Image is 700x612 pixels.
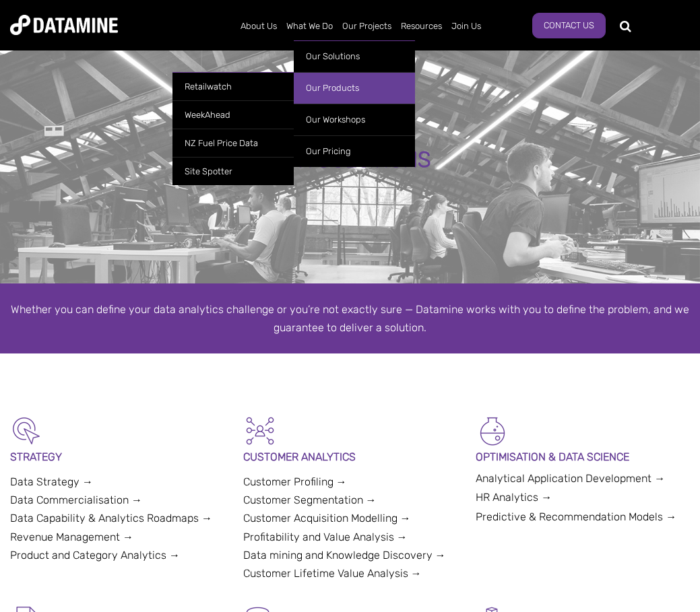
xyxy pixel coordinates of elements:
div: OUR SOLUTIONS [88,148,613,172]
p: OPTIMISATION & DATA SCIENCE [476,448,690,466]
a: Retailwatch [172,72,294,100]
a: Profitability and Value Analysis → [243,531,408,543]
a: Site Spotter [172,157,294,185]
div: Whether you can define your data analytics challenge or you’re not exactly sure — Datamine works ... [10,300,690,337]
a: Our Solutions [294,40,415,72]
a: Our Projects [338,9,396,44]
a: Contact Us [532,13,606,38]
a: Product and Category Analytics → [10,549,180,562]
a: Our Pricing [294,135,415,167]
a: HR Analytics → [476,491,552,504]
a: Data Strategy → [10,475,93,488]
a: Join Us [447,9,486,44]
a: Resources [396,9,447,44]
a: About Us [236,9,282,44]
a: What We Do [282,9,338,44]
img: Optimisation & Data Science [476,414,509,448]
a: Customer Segmentation → [243,494,377,506]
img: Datamine [10,15,118,35]
p: STRATEGY [10,448,224,466]
a: NZ Fuel Price Data [172,129,294,157]
a: Data Capability & Analytics Roadmaps → [10,512,212,524]
a: Data Commercialisation → [10,494,142,506]
img: Customer Analytics [243,414,277,448]
a: Our Products [294,72,415,104]
a: Customer Profiling → [243,475,347,488]
a: Analytical Application Development → [476,472,665,485]
a: Data mining and Knowledge Discovery → [243,549,446,562]
a: Predictive & Recommendation Models → [476,510,676,523]
a: Our Workshops [294,104,415,135]
a: Customer Acquisition Modelling → [243,512,411,524]
img: Strategy-1 [10,414,44,448]
a: WeekAhead [172,100,294,129]
p: CUSTOMER ANALYTICS [243,448,457,466]
a: Revenue Management → [10,531,133,543]
a: Customer Lifetime Value Analysis → [243,567,422,580]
